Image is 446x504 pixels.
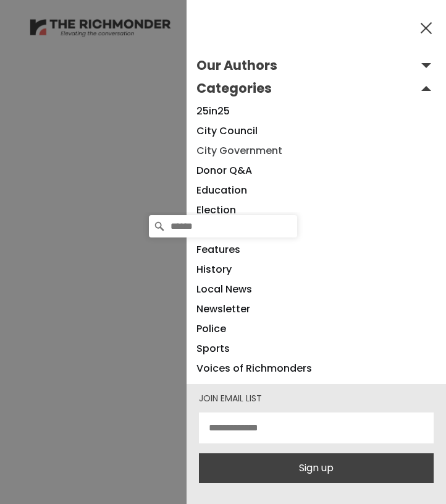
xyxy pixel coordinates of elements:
[149,215,297,237] input: Search
[196,124,258,138] a: City Council
[196,282,252,296] a: Local News
[196,302,250,316] a: Newsletter
[196,242,240,257] a: Features
[199,453,434,483] button: Sign up
[196,262,232,276] a: History
[196,203,236,217] a: Election
[196,163,252,177] a: Donor Q&A
[196,56,436,75] button: Open submenu Our Authors
[196,104,230,118] a: 25in25
[196,341,230,356] a: Sports
[196,361,312,375] a: Voices of Richmonders
[196,183,247,197] a: Education
[196,322,226,336] a: Police
[199,394,434,403] div: Join email list
[196,143,282,158] a: City Government
[196,79,436,98] button: Open submenu Categories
